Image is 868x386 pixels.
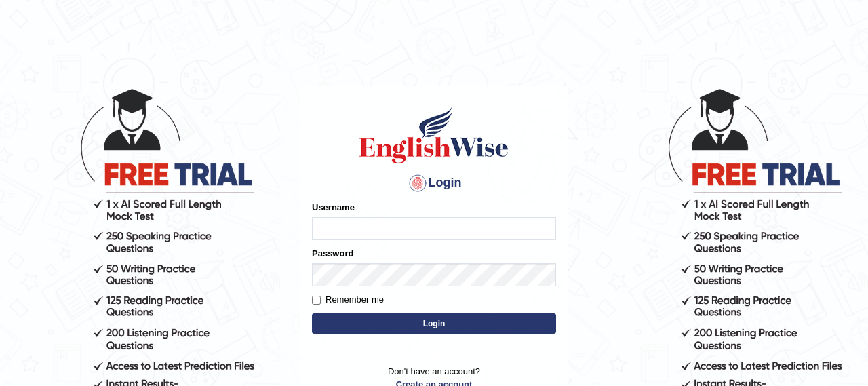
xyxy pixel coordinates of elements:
[312,296,321,305] input: Remember me
[312,201,355,214] label: Username
[312,293,384,307] label: Remember me
[357,104,511,166] img: Logo of English Wise sign in for intelligent practice with AI
[312,172,556,194] h4: Login
[312,313,556,334] button: Login
[312,247,353,260] label: Password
